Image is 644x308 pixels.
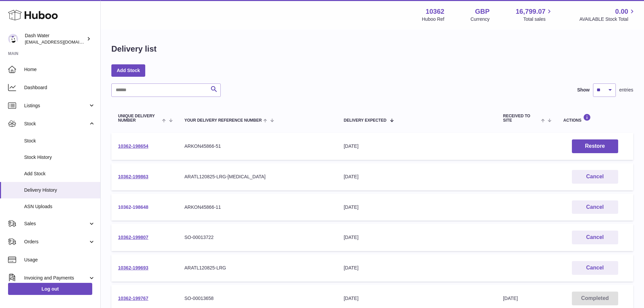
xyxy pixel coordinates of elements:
span: 0.00 [615,7,628,16]
button: Cancel [572,200,618,214]
span: Your Delivery Reference Number [184,118,262,123]
label: Show [577,87,590,93]
a: 0.00 AVAILABLE Stock Total [579,7,636,22]
span: AVAILABLE Stock Total [579,16,636,22]
span: [EMAIL_ADDRESS][DOMAIN_NAME] [25,39,99,45]
div: Dash Water [25,33,85,45]
span: [DATE] [503,296,518,301]
span: Add Stock [24,171,95,177]
div: [DATE] [344,204,490,210]
strong: GBP [475,7,489,16]
img: orders@dash-water.com [8,34,18,44]
div: [DATE] [344,265,490,271]
div: [DATE] [344,234,490,241]
span: Orders [24,239,88,245]
a: 10362-199863 [118,174,148,179]
div: Currency [471,16,490,22]
span: Home [24,66,95,73]
span: entries [619,87,633,93]
h1: Delivery list [111,44,157,54]
span: Delivery Expected [344,118,386,123]
div: SO-00013658 [184,295,330,302]
strong: 10362 [426,7,444,16]
a: 10362-199807 [118,235,148,240]
a: Add Stock [111,64,145,76]
span: Stock [24,121,88,127]
span: 16,799.07 [516,7,545,16]
a: 16,799.07 Total sales [516,7,553,22]
span: Received to Site [503,114,539,123]
div: Actions [563,114,627,123]
div: ARKON45866-11 [184,204,330,210]
span: Dashboard [24,84,95,91]
button: Cancel [572,170,618,184]
button: Cancel [572,261,618,275]
a: 10362-199693 [118,265,148,270]
span: Sales [24,221,88,227]
span: Stock [24,138,95,144]
div: Huboo Ref [422,16,444,22]
a: 10362-198654 [118,143,148,149]
span: Total sales [523,16,553,22]
span: ASN Uploads [24,203,95,210]
div: ARATL120825-LRG [184,265,330,271]
div: ARATL120825-LRG-[MEDICAL_DATA] [184,174,330,180]
span: Delivery History [24,187,95,193]
a: Log out [8,283,92,295]
span: Usage [24,257,95,263]
span: Listings [24,103,88,109]
button: Restore [572,139,618,153]
div: ARKON45866-51 [184,143,330,149]
a: 10362-198648 [118,204,148,210]
div: SO-00013722 [184,234,330,241]
span: Stock History [24,154,95,161]
span: Unique Delivery Number [118,114,160,123]
div: [DATE] [344,295,490,302]
div: [DATE] [344,143,490,149]
div: [DATE] [344,174,490,180]
span: Invoicing and Payments [24,275,88,281]
a: 10362-199767 [118,296,148,301]
button: Cancel [572,231,618,244]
